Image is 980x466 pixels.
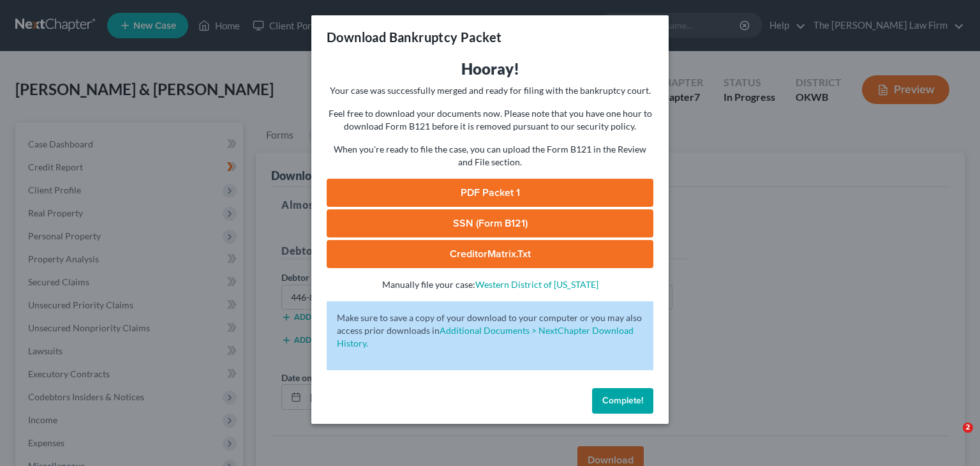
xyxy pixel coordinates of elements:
a: PDF Packet 1 [327,179,653,207]
span: 2 [963,423,973,433]
h3: Hooray! [327,59,653,79]
span: Complete! [602,395,643,406]
h3: Download Bankruptcy Packet [327,28,501,46]
button: Complete! [592,388,653,414]
p: Your case was successfully merged and ready for filing with the bankruptcy court. [327,84,653,97]
a: SSN (Form B121) [327,209,653,237]
a: Additional Documents > NextChapter Download History. [337,325,634,349]
p: When you're ready to file the case, you can upload the Form B121 in the Review and File section. [327,143,653,169]
p: Manually file your case: [327,278,653,291]
a: CreditorMatrix.txt [327,240,653,268]
a: Western District of [US_STATE] [475,279,598,290]
p: Make sure to save a copy of your download to your computer or you may also access prior downloads in [337,312,643,350]
iframe: Intercom live chat [937,423,967,453]
p: Feel free to download your documents now. Please note that you have one hour to download Form B12... [327,107,653,133]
